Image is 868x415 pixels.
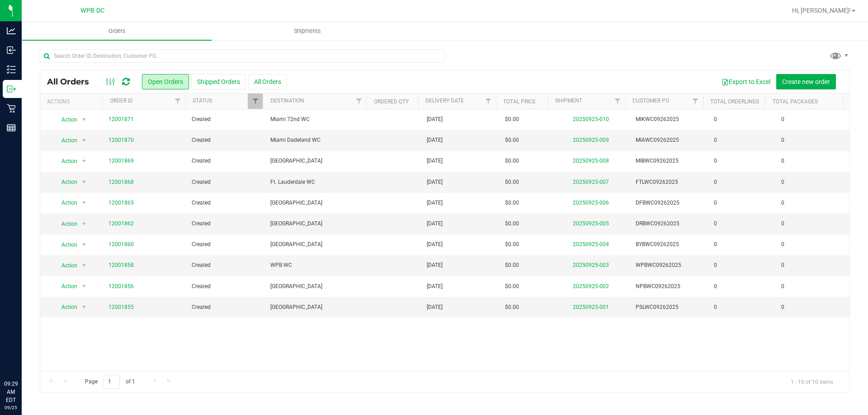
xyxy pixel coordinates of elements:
[78,218,90,230] span: select
[108,136,134,145] a: 12001870
[505,240,519,249] span: $0.00
[777,134,789,147] span: 0
[777,154,789,168] span: 0
[425,98,464,104] a: Delivery Date
[351,93,366,109] a: Filter
[714,136,717,145] span: 0
[108,240,134,249] a: 12001860
[108,199,134,207] a: 12001865
[573,220,609,227] a: 20250925-005
[192,240,259,249] span: Created
[636,115,703,124] span: MIKWC09262025
[782,78,830,85] span: Create new order
[427,157,443,165] span: [DATE]
[53,238,78,251] span: Action
[53,134,78,147] span: Action
[505,157,519,165] span: $0.00
[108,219,134,228] a: 12001862
[573,137,609,143] a: 20250925-009
[427,178,443,187] span: [DATE]
[427,199,443,207] span: [DATE]
[78,238,90,251] span: select
[688,93,703,109] a: Filter
[170,93,185,109] a: Filter
[270,178,364,187] span: Ft. Lauderdale WC
[47,77,98,87] span: All Orders
[4,404,18,411] p: 09/25
[481,93,496,109] a: Filter
[248,74,287,89] button: All Orders
[505,261,519,270] span: $0.00
[714,240,717,249] span: 0
[53,176,78,188] span: Action
[714,303,717,312] span: 0
[96,27,138,35] span: Orders
[78,196,90,209] span: select
[7,46,16,55] inline-svg: Inbound
[270,240,364,249] span: [GEOGRAPHIC_DATA]
[714,157,717,165] span: 0
[714,282,717,291] span: 0
[270,282,364,291] span: [GEOGRAPHIC_DATA]
[53,218,78,230] span: Action
[716,74,776,89] button: Export to Excel
[7,123,16,132] inline-svg: Reports
[636,199,703,207] span: DFBWC09262025
[192,261,259,270] span: Created
[610,93,625,109] a: Filter
[636,261,703,270] span: WPBWC09262025
[248,93,263,109] a: Filter
[427,240,443,249] span: [DATE]
[636,136,703,145] span: MIAWC09262025
[40,49,445,63] input: Search Order ID, Destination, Customer PO...
[710,98,759,105] a: Total Orderlines
[270,136,364,145] span: Miami Dadeland WC
[505,282,519,291] span: $0.00
[505,136,519,145] span: $0.00
[427,115,443,124] span: [DATE]
[714,219,717,228] span: 0
[427,219,443,228] span: [DATE]
[783,375,840,388] span: 1 - 10 of 10 items
[193,98,212,104] a: Status
[53,280,78,293] span: Action
[53,196,78,209] span: Action
[47,98,99,105] div: Actions
[212,22,402,41] a: Shipments
[573,158,609,164] a: 20250925-008
[22,22,212,41] a: Orders
[427,282,443,291] span: [DATE]
[773,98,818,105] a: Total Packages
[632,98,669,104] a: Customer PO
[270,199,364,207] span: [GEOGRAPHIC_DATA]
[777,259,789,272] span: 0
[78,176,90,188] span: select
[505,178,519,187] span: $0.00
[192,178,259,187] span: Created
[505,199,519,207] span: $0.00
[374,98,409,105] a: Ordered qty
[110,98,133,104] a: Order ID
[53,155,78,168] span: Action
[53,301,78,313] span: Action
[192,303,259,312] span: Created
[427,261,443,270] span: [DATE]
[777,217,789,230] span: 0
[78,280,90,293] span: select
[573,304,609,310] a: 20250925-001
[9,343,36,370] iframe: Resource center
[104,375,120,389] input: 1
[108,282,134,291] a: 12001856
[427,136,443,145] span: [DATE]
[503,98,536,105] a: Total Price
[636,282,703,291] span: NPBWC09262025
[78,134,90,147] span: select
[270,303,364,312] span: [GEOGRAPHIC_DATA]
[192,199,259,207] span: Created
[108,303,134,312] a: 12001855
[7,26,16,35] inline-svg: Analytics
[270,98,304,104] a: Destination
[270,157,364,165] span: [GEOGRAPHIC_DATA]
[714,199,717,207] span: 0
[108,157,134,165] a: 12001869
